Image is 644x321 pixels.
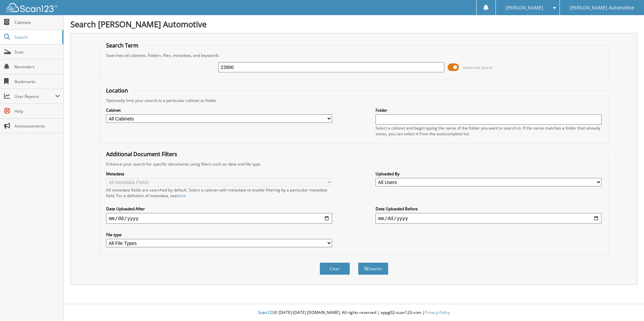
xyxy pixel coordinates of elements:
[14,64,60,70] span: Reminders
[106,107,332,113] label: Cabinet
[70,19,637,30] h1: Search [PERSON_NAME] Automotive
[103,161,605,167] div: Enhance your search for specific documents using filters such as date and file type.
[425,310,450,315] a: Privacy Policy
[106,187,332,199] div: All metadata fields are searched by default. Select a cabinet with metadata to enable filtering b...
[358,262,388,275] button: Search
[258,310,274,315] span: Scan123
[14,34,59,40] span: Search
[64,305,644,321] div: © [DATE]-[DATE] [DOMAIN_NAME]. All rights reserved | appg02-scan123-com |
[177,193,186,199] a: here
[376,107,602,113] label: Folder
[376,171,602,177] label: Uploaded By
[14,108,60,114] span: Help
[103,87,131,94] legend: Location
[106,232,332,238] label: File type
[376,206,602,212] label: Date Uploaded Before
[14,123,60,129] span: Announcements
[14,79,60,84] span: Bookmarks
[506,6,543,10] span: [PERSON_NAME]
[14,20,60,25] span: Cabinets
[320,262,350,275] button: Clear
[103,150,181,158] legend: Additional Document Filters
[106,213,332,224] input: start
[14,49,60,55] span: Scan
[14,94,55,99] span: User Reports
[376,125,602,137] div: Select a cabinet and begin typing the name of the folder you want to search in. If the name match...
[106,171,332,177] label: Metadata
[610,289,644,321] iframe: Chat Widget
[463,65,493,70] span: Advanced Search
[103,42,142,49] legend: Search Term
[106,206,332,212] label: Date Uploaded After
[103,52,605,58] div: Searches all cabinets, folders, files, metadata, and keywords
[570,6,634,10] span: [PERSON_NAME] Automotive
[7,3,57,12] img: scan123-logo-white.svg
[376,213,602,224] input: end
[103,98,605,103] div: Optionally limit your search to a particular cabinet or folder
